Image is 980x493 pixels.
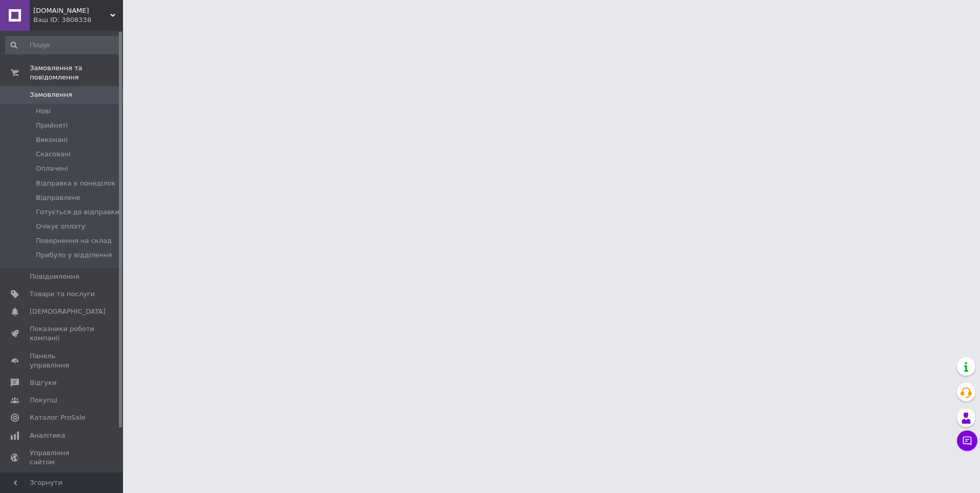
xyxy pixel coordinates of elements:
span: Показники роботи компанії [30,324,95,343]
span: Нові [36,107,51,116]
span: Очікує оплату [36,222,85,231]
span: Відправка в понеділок [36,179,115,188]
input: Пошук [5,36,121,54]
span: Готується до відправки [36,208,119,217]
span: Панель управління [30,352,95,370]
span: Замовлення та повідомлення [30,64,123,82]
span: Повідомлення [30,272,79,281]
span: Каталог ProSale [30,413,85,422]
span: Прийняті [36,121,68,130]
span: Прибуло у відділення [36,251,112,260]
span: Товари та послуги [30,290,95,299]
span: [DEMOGRAPHIC_DATA] [30,307,106,316]
span: Відправлене [36,193,80,202]
span: Відгуки [30,378,56,387]
span: intimissimo.shop [33,6,110,15]
span: Виконані [36,135,68,145]
button: Чат з покупцем [957,430,977,451]
span: Повернення на склад [36,236,112,245]
span: Скасовані [36,150,71,159]
div: Ваш ID: 3808338 [33,15,123,25]
span: Замовлення [30,90,72,99]
span: Оплачені [36,164,68,173]
span: Аналітика [30,431,65,440]
span: Управління сайтом [30,448,95,467]
span: Покупці [30,396,57,405]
